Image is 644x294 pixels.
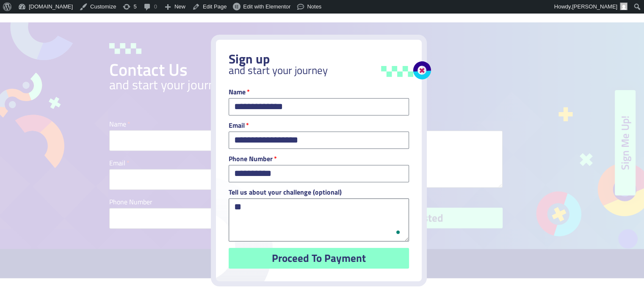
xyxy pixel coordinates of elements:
label: Email [229,122,249,132]
button: Proceed To Payment [229,248,409,269]
label: Tell us about your challenge (optional) [229,189,342,198]
a: Close [404,52,433,82]
span: Proceed To Payment [272,253,366,264]
h2: Sign up [229,52,409,65]
label: Phone Number [229,155,277,165]
label: Name [229,88,250,98]
span: Edit with Elementor [243,3,290,10]
textarea: To enrich screen reader interactions, please activate Accessibility in Grammarly extension settings [229,198,409,242]
span: [PERSON_NAME] [572,3,617,10]
h3: and start your journey [229,65,409,76]
form: Fixed Contact Form LP [229,88,409,275]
